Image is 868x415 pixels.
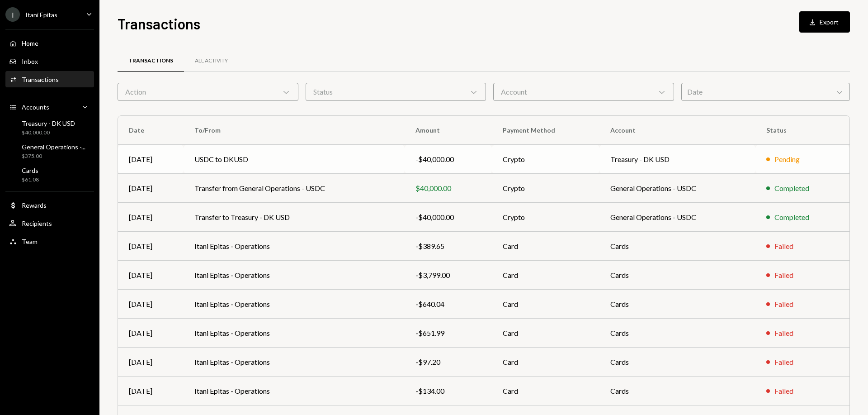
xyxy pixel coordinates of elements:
[129,299,173,310] div: [DATE]
[415,154,481,165] div: -$40,000.00
[5,35,94,51] a: Home
[118,49,184,72] a: Transactions
[5,164,94,186] a: Cards$61.08
[22,219,52,227] div: Recipients
[774,386,793,396] div: Failed
[415,212,481,223] div: -$40,000.00
[415,357,481,367] div: -$97.20
[492,174,599,203] td: Crypto
[5,140,94,162] a: General Operations -...$375.00
[492,290,599,319] td: Card
[25,11,57,19] div: Itani Epitas
[184,232,405,261] td: Itani Epitas - Operations
[5,53,94,69] a: Inbox
[5,7,20,22] div: I
[774,154,800,165] div: Pending
[492,319,599,348] td: Card
[492,116,599,145] th: Payment Method
[129,241,173,252] div: [DATE]
[22,119,75,127] div: Treasury - DK USD
[5,215,94,231] a: Recipients
[492,232,599,261] td: Card
[22,39,38,47] div: Home
[22,76,59,83] div: Transactions
[22,201,47,209] div: Rewards
[493,83,674,101] div: Account
[5,99,94,115] a: Accounts
[492,203,599,232] td: Crypto
[22,143,85,151] div: General Operations -...
[599,232,755,261] td: Cards
[492,377,599,405] td: Card
[129,270,173,281] div: [DATE]
[195,57,228,65] div: All Activity
[184,116,405,145] th: To/From
[22,238,38,245] div: Team
[5,117,94,138] a: Treasury - DK USD$40,000.00
[415,241,481,252] div: -$389.65
[599,116,755,145] th: Account
[774,357,793,367] div: Failed
[22,167,39,174] div: Cards
[22,153,85,160] div: $375.00
[599,319,755,348] td: Cards
[5,71,94,87] a: Transactions
[492,348,599,377] td: Card
[681,83,850,101] div: Date
[22,103,49,111] div: Accounts
[184,261,405,290] td: Itani Epitas - Operations
[599,290,755,319] td: Cards
[755,116,849,145] th: Status
[774,183,809,194] div: Completed
[774,241,793,252] div: Failed
[599,174,755,203] td: General Operations - USDC
[22,176,39,184] div: $61.08
[22,57,38,65] div: Inbox
[415,183,481,194] div: $40,000.00
[492,261,599,290] td: Card
[184,290,405,319] td: Itani Epitas - Operations
[599,261,755,290] td: Cards
[415,299,481,310] div: -$640.04
[118,83,298,101] div: Action
[129,212,173,223] div: [DATE]
[184,203,405,232] td: Transfer to Treasury - DK USD
[599,377,755,405] td: Cards
[405,116,492,145] th: Amount
[774,212,809,223] div: Completed
[184,319,405,348] td: Itani Epitas - Operations
[415,328,481,339] div: -$651.99
[799,11,850,33] button: Export
[415,386,481,396] div: -$134.00
[599,348,755,377] td: Cards
[129,154,173,165] div: [DATE]
[5,233,94,249] a: Team
[184,145,405,174] td: USDC to DKUSD
[184,174,405,203] td: Transfer from General Operations - USDC
[184,377,405,405] td: Itani Epitas - Operations
[22,129,75,137] div: $40,000.00
[774,299,793,310] div: Failed
[184,348,405,377] td: Itani Epitas - Operations
[129,357,173,367] div: [DATE]
[306,83,486,101] div: Status
[599,145,755,174] td: Treasury - DK USD
[129,183,173,194] div: [DATE]
[5,197,94,213] a: Rewards
[184,49,239,72] a: All Activity
[118,116,184,145] th: Date
[599,203,755,232] td: General Operations - USDC
[774,270,793,281] div: Failed
[129,386,173,396] div: [DATE]
[415,270,481,281] div: -$3,799.00
[128,57,173,65] div: Transactions
[129,328,173,339] div: [DATE]
[774,328,793,339] div: Failed
[492,145,599,174] td: Crypto
[118,14,200,33] h1: Transactions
